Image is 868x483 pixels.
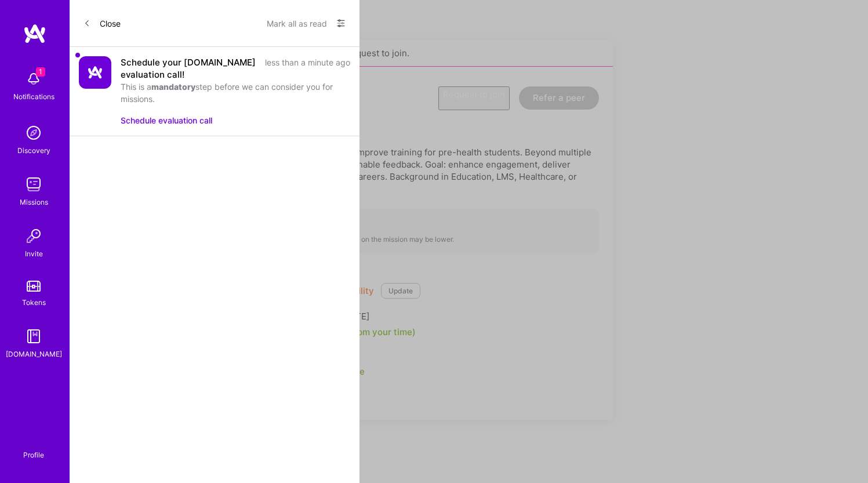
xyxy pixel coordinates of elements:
[22,224,45,248] img: Invite
[151,82,195,92] b: mandatory
[23,449,44,460] div: Profile
[20,196,48,208] div: Missions
[79,56,111,89] img: Company Logo
[121,81,350,105] div: This is a step before we can consider you for missions.
[22,173,45,196] img: teamwork
[121,114,212,126] button: Schedule evaluation call
[17,144,50,157] div: Discovery
[25,248,43,260] div: Invite
[22,67,45,90] img: bell
[22,121,45,144] img: discovery
[265,56,350,81] div: less than a minute ago
[6,348,62,360] div: [DOMAIN_NAME]
[13,90,55,103] div: Notifications
[121,56,258,81] div: Schedule your [DOMAIN_NAME] evaluation call!
[22,296,46,308] div: Tokens
[83,14,121,32] button: Close
[19,437,48,460] a: Profile
[23,23,46,44] img: logo
[27,281,41,292] img: tokens
[36,67,45,77] span: 1
[22,325,45,348] img: guide book
[267,14,327,32] button: Mark all as read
